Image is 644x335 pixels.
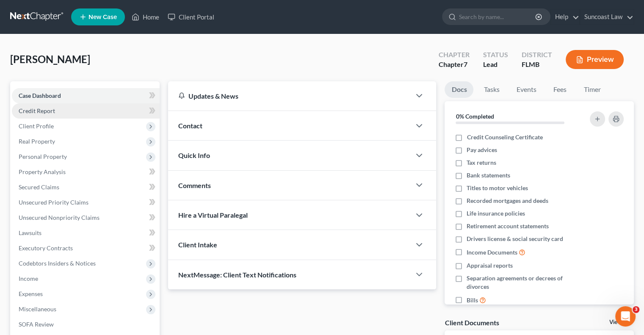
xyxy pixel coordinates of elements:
span: Personal Property [19,153,67,160]
a: Executory Contracts [12,241,160,256]
span: Income Documents [467,248,517,257]
div: Chapter [439,50,470,60]
span: Tax returns [467,158,496,167]
a: Lawsuits [12,225,160,241]
span: 7 [464,60,467,68]
a: Case Dashboard [12,88,160,103]
a: Timer [577,81,607,98]
a: Fees [546,81,573,98]
span: Titles to motor vehicles [467,184,528,192]
strong: 0% Completed [456,113,494,120]
span: Lawsuits [19,229,41,236]
a: Credit Report [12,103,160,119]
span: Retirement account statements [467,222,549,230]
span: Miscellaneous [19,305,56,313]
input: Search by name... [459,9,536,25]
span: Life insurance policies [467,209,525,218]
a: Docs [445,81,473,98]
span: [PERSON_NAME] [10,53,90,65]
div: Status [483,50,508,60]
a: Events [509,81,543,98]
span: 3 [633,306,639,313]
span: Income [19,275,38,282]
a: Help [551,9,579,25]
a: Secured Claims [12,180,160,195]
span: Contact [178,122,202,130]
div: FLMB [522,60,552,69]
div: District [522,50,552,60]
span: Client Intake [178,241,217,249]
div: Client Documents [445,318,499,327]
span: Expenses [19,290,43,297]
span: Hire a Virtual Paralegal [178,211,248,219]
a: Property Analysis [12,164,160,180]
span: Unsecured Priority Claims [19,199,88,206]
span: Appraisal reports [467,261,513,270]
span: Comments [178,181,211,189]
span: Property Analysis [19,168,66,175]
span: Case Dashboard [19,92,61,99]
span: Bank statements [467,171,510,180]
span: Credit Report [19,107,55,114]
span: Separation agreements or decrees of divorces [467,274,579,291]
div: Updates & News [178,91,401,100]
span: Bills [467,296,478,305]
span: Unsecured Nonpriority Claims [19,214,100,221]
span: Recorded mortgages and deeds [467,197,548,205]
a: Unsecured Nonpriority Claims [12,210,160,225]
span: Quick Info [178,151,210,159]
span: Executory Contracts [19,244,73,252]
a: Suncoast Law [580,9,633,25]
div: Chapter [439,60,470,69]
div: Lead [483,60,508,69]
iframe: Intercom live chat [615,306,636,327]
span: Pay advices [467,146,497,154]
a: Tasks [477,81,506,98]
span: SOFA Review [19,321,54,328]
span: Client Profile [19,122,54,130]
a: Unsecured Priority Claims [12,195,160,210]
a: View All [609,319,630,325]
span: NextMessage: Client Text Notifications [178,271,296,279]
span: Drivers license & social security card [467,235,563,243]
span: Credit Counseling Certificate [467,133,542,141]
span: Real Property [19,138,55,145]
span: Secured Claims [19,183,59,191]
a: Home [127,9,163,25]
button: Preview [566,50,624,69]
span: Codebtors Insiders & Notices [19,260,96,267]
a: SOFA Review [12,317,160,332]
a: Client Portal [163,9,218,25]
span: New Case [88,14,117,20]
